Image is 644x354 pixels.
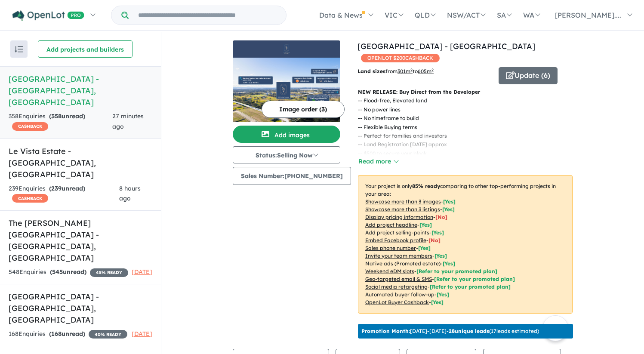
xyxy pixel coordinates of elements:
u: Social media retargeting [365,283,428,290]
span: [Refer to your promoted plan] [430,283,511,290]
u: Invite your team members [365,252,432,259]
u: Native ads (Promoted estate) [365,260,441,267]
button: Image order (3) [262,101,345,118]
p: - - No timeframe to build [358,114,579,123]
strong: ( unread) [49,112,85,120]
span: [Yes] [443,260,455,267]
div: 168 Enquir ies [9,329,127,339]
img: Openlot PRO Logo White [12,10,84,21]
button: Sales Number:[PHONE_NUMBER] [233,167,351,185]
span: 45 % READY [90,268,128,277]
u: OpenLot Buyer Cashback [365,299,429,305]
u: Embed Facebook profile [365,237,426,243]
span: [ Yes ] [442,206,455,212]
span: [Refer to your promoted plan] [434,276,515,282]
u: Display pricing information [365,214,433,220]
p: NEW RELEASE: Buy Direct from the Developer [358,88,573,96]
div: 239 Enquir ies [9,184,119,204]
span: 239 [51,185,62,192]
span: CASHBACK [12,122,48,131]
u: Automated buyer follow-up [365,291,434,298]
strong: ( unread) [49,185,85,192]
span: [DATE] [132,330,152,338]
span: [ No ] [435,214,447,220]
img: sort.svg [15,46,23,52]
p: [DATE] - [DATE] - ( 17 leads estimated) [361,327,539,335]
a: [GEOGRAPHIC_DATA] - [GEOGRAPHIC_DATA] [357,41,535,51]
button: Add images [233,126,340,143]
span: 358 [51,112,62,120]
span: OPENLOT $ 200 CASHBACK [361,54,440,62]
span: [Yes] [437,291,449,298]
span: 27 minutes ago [112,112,144,130]
u: Add project headline [365,222,417,228]
h5: [GEOGRAPHIC_DATA] - [GEOGRAPHIC_DATA] , [GEOGRAPHIC_DATA] [9,291,152,326]
span: [PERSON_NAME].... [555,11,621,19]
p: from [357,67,492,76]
span: 40 % READY [89,330,127,339]
a: Leppington Square Estate - Leppington LogoLeppington Square Estate - Leppington [233,40,340,122]
span: to [413,68,434,74]
img: Leppington Square Estate - Leppington Logo [236,44,337,54]
span: [ Yes ] [434,252,447,259]
p: Your project is only comparing to other top-performing projects in your area: - - - - - - - - - -... [358,175,573,314]
h5: The [PERSON_NAME][GEOGRAPHIC_DATA] - [GEOGRAPHIC_DATA] , [GEOGRAPHIC_DATA] [9,217,152,264]
b: Promotion Month: [361,328,410,334]
button: Status:Selling Now [233,146,340,163]
input: Try estate name, suburb, builder or developer [130,6,284,25]
span: [ Yes ] [431,229,444,236]
strong: ( unread) [50,268,86,276]
span: CASHBACK [12,194,48,203]
span: 168 [51,330,62,338]
button: Read more [358,157,398,166]
span: [ Yes ] [419,222,432,228]
p: - - Perfect for families and investors [358,132,579,140]
u: Add project selling-points [365,229,429,236]
b: 28 unique leads [449,328,489,334]
img: Leppington Square Estate - Leppington [233,58,340,122]
p: - - Flexible Buying terms [358,123,579,132]
span: [ No ] [428,237,441,243]
strong: ( unread) [49,330,85,338]
p: - - $500 to secure your block [358,149,579,158]
u: Weekend eDM slots [365,268,414,274]
p: - - Land Registration [DATE] approx [358,140,579,149]
u: 301 m [397,68,413,74]
p: - - No power lines [358,105,579,114]
div: 358 Enquir ies [9,111,112,132]
span: [Yes] [431,299,444,305]
button: Update (6) [499,67,558,84]
span: [ Yes ] [443,198,456,205]
span: [Refer to your promoted plan] [416,268,497,274]
button: Add projects and builders [38,40,132,58]
h5: Le Vista Estate - [GEOGRAPHIC_DATA] , [GEOGRAPHIC_DATA] [9,145,152,180]
u: Sales phone number [365,245,416,251]
span: 8 hours ago [119,185,141,203]
u: Showcase more than 3 listings [365,206,440,212]
b: 85 % ready [412,183,440,189]
span: 545 [52,268,63,276]
u: Showcase more than 3 images [365,198,441,205]
p: - - Flood-free, Elevated land [358,96,579,105]
u: Geo-targeted email & SMS [365,276,432,282]
b: Land sizes [357,68,385,74]
h5: [GEOGRAPHIC_DATA] - [GEOGRAPHIC_DATA] , [GEOGRAPHIC_DATA] [9,73,152,108]
sup: 2 [410,68,413,72]
span: [DATE] [132,268,152,276]
u: 605 m [418,68,434,74]
div: 548 Enquir ies [9,267,128,277]
span: [ Yes ] [418,245,431,251]
sup: 2 [431,68,434,72]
